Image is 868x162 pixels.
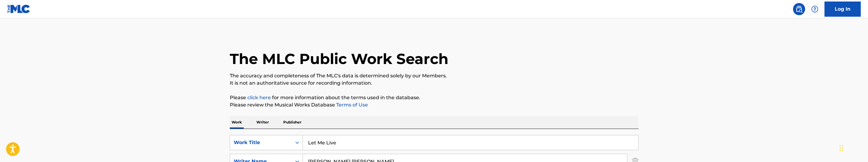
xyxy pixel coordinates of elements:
[335,102,368,108] a: Terms of Use
[230,72,639,79] p: The accuracy and completeness of The MLC's data is determined solely by our Members.
[793,3,805,15] a: Public Search
[7,5,31,13] img: MLC Logo
[795,5,803,13] img: search
[281,116,303,129] p: Publisher
[230,116,244,129] p: Work
[234,139,288,146] div: Work Title
[247,95,271,100] a: click here
[230,79,639,87] p: It is not an authoritative source for recording information.
[255,116,271,129] p: Writer
[838,133,868,162] iframe: Chat Widget
[824,2,861,17] a: Log In
[230,101,639,109] p: Please review the Musical Works Database
[811,5,818,13] img: help
[840,139,843,157] div: Drag
[230,50,448,68] h1: The MLC Public Work Search
[230,94,639,101] p: Please for more information about the terms used in the database.
[809,3,821,15] div: Help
